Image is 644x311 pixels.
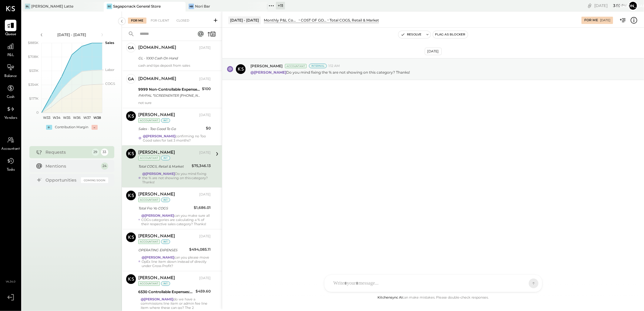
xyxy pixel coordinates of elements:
[107,4,112,9] div: SG
[46,32,98,37] div: [DATE] - [DATE]
[161,198,170,202] div: int
[93,115,101,120] text: W38
[199,192,211,197] div: [DATE]
[113,4,161,9] div: Sagaponack General Store
[0,62,21,79] a: Balance
[161,281,170,286] div: int
[199,45,211,50] div: [DATE]
[138,275,175,281] div: [PERSON_NAME]
[28,55,39,59] text: $708K
[309,64,327,68] div: Internal
[7,53,14,58] span: P&L
[138,45,176,51] div: [DOMAIN_NAME]
[73,115,81,120] text: W36
[138,76,176,82] div: [DOMAIN_NAME]
[0,41,21,58] a: P&L
[199,113,211,118] div: [DATE]
[143,134,176,138] strong: @[PERSON_NAME]
[148,18,172,24] div: For Client
[199,150,211,155] div: [DATE]
[7,95,15,100] span: Cash
[228,16,261,24] div: [DATE] - [DATE]
[105,68,114,72] text: Labor
[264,18,298,23] div: Monthly P&L Comparison
[142,255,211,268] div: can you please move OpEx line item down instead of directly under Gross Profit?
[138,163,190,169] div: Total COGS, Retail & Market
[46,163,98,169] div: Mentions
[138,247,187,253] div: OPERATING EXPENSES
[138,101,211,105] div: not sure
[206,125,211,131] div: $0
[4,74,17,79] span: Balance
[194,205,211,211] div: $1,686.01
[142,255,174,259] strong: @[PERSON_NAME]
[425,48,442,55] div: [DATE]
[199,77,211,82] div: [DATE]
[4,115,17,121] span: Vendors
[101,149,108,156] div: 33
[28,41,39,45] text: $885K
[92,125,98,130] div: -
[105,82,115,86] text: COGS
[0,82,21,100] a: Cash
[250,70,286,75] strong: @[PERSON_NAME]
[28,82,39,87] text: $354K
[138,289,194,295] div: 6530 Controllable Expenses:General & Administrative Expenses:Management Fees
[173,18,192,24] div: Closed
[128,76,134,82] div: ga
[138,281,160,286] div: Accountant
[138,233,175,239] div: [PERSON_NAME]
[92,149,99,156] div: 29
[2,146,20,152] span: Accountant
[0,134,21,152] a: Accountant
[138,192,175,198] div: [PERSON_NAME]
[101,162,108,170] div: 24
[25,4,30,9] div: BL
[138,156,160,160] div: Accountant
[141,213,211,226] div: can you make sure all COGs categories are calculating a % of their respective sales category? Tha...
[83,115,91,120] text: W37
[138,150,175,156] div: [PERSON_NAME]
[105,41,114,45] text: Sales
[161,239,170,244] div: int
[138,239,160,244] div: Accountant
[301,18,327,23] div: COST OF GOODS SOLD (COGS)
[330,18,379,23] div: Total COGS, Retail & Market
[138,86,200,92] div: 9999 Non-Controllable Expenses:Other Income and Expenses:To Be Classified P&L
[138,198,160,202] div: Accountant
[138,55,209,61] div: GL - 1000 Cash On Hand
[29,69,39,73] text: $531K
[128,18,146,24] div: For Me
[587,2,593,9] div: copy link
[189,246,211,252] div: $494,085.11
[138,205,192,211] div: Total Fro Yo COGS
[36,110,39,115] text: 0
[63,115,70,120] text: W35
[199,276,211,281] div: [DATE]
[195,4,210,9] div: Nori Bar
[250,63,283,69] span: [PERSON_NAME]
[199,234,211,239] div: [DATE]
[628,1,638,11] button: [PERSON_NAME]
[7,167,15,173] span: Tasks
[46,125,52,130] div: +
[0,155,21,173] a: Tasks
[196,288,211,294] div: $459.60
[161,118,170,123] div: int
[143,134,211,142] div: confirming no Too Good sales for last 3 months?
[328,64,340,69] span: 1:12 AM
[81,177,108,183] div: Coming Soon
[0,20,21,37] a: Queue
[138,126,204,132] div: Sales - Too Good To Go
[202,86,211,92] div: $100
[250,70,410,75] p: Do you mind fixing the % are not showing on this category? Thanks!
[433,31,468,38] button: Flag as Blocker
[43,115,50,120] text: W33
[138,112,175,118] div: [PERSON_NAME]
[192,163,211,169] div: $75,346.13
[594,3,627,8] div: [DATE]
[31,4,73,9] div: [PERSON_NAME] Latte
[285,64,307,68] div: Accountant
[600,18,610,22] div: [DATE]
[138,92,200,99] div: PAYPAL *SCREENENTER [PHONE_NUMBER] [GEOGRAPHIC_DATA]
